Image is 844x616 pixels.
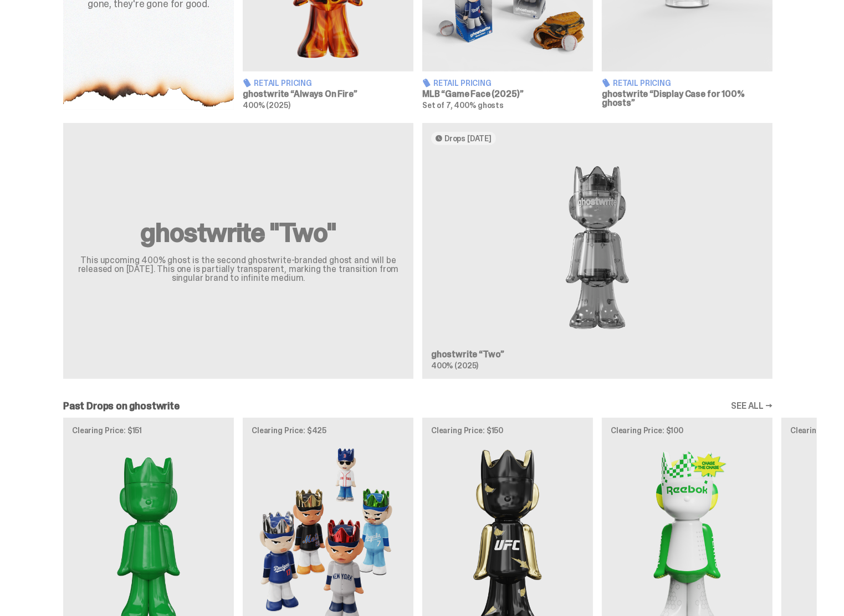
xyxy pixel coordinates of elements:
[431,350,764,359] h3: ghostwrite “Two”
[431,427,584,434] p: Clearing Price: $150
[433,79,492,87] span: Retail Pricing
[731,402,773,410] a: SEE ALL →
[431,361,478,371] span: 400% (2025)
[76,256,400,283] p: This upcoming 400% ghost is the second ghostwrite-branded ghost and will be released on [DATE]. T...
[76,219,400,246] h2: ghostwrite "Two"
[444,134,492,143] span: Drops [DATE]
[63,401,180,411] h2: Past Drops on ghostwrite
[431,154,764,341] img: Two
[611,427,764,434] p: Clearing Price: $100
[602,90,773,107] h3: ghostwrite “Display Case for 100% ghosts”
[422,90,593,99] h3: MLB “Game Face (2025)”
[252,427,405,434] p: Clearing Price: $425
[243,100,290,110] span: 400% (2025)
[422,100,504,110] span: Set of 7, 400% ghosts
[613,79,671,87] span: Retail Pricing
[254,79,312,87] span: Retail Pricing
[243,90,413,99] h3: ghostwrite “Always On Fire”
[72,427,225,434] p: Clearing Price: $151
